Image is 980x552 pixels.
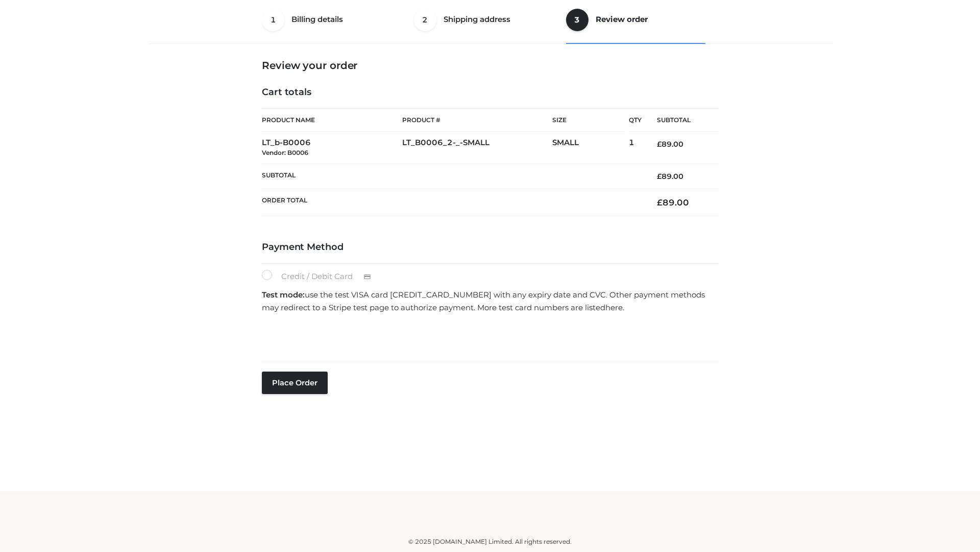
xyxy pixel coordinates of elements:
th: Subtotal [642,109,718,132]
td: LT_B0006_2-_-SMALL [402,132,552,164]
span: £ [657,172,661,181]
bdi: 89.00 [657,140,683,149]
th: Size [552,109,624,132]
button: Place order [262,372,328,394]
span: £ [657,140,661,149]
label: Credit / Debit Card [262,270,382,283]
th: Order Total [262,189,642,216]
th: Subtotal [262,164,642,189]
th: Qty [629,108,642,132]
strong: Test mode: [262,290,305,300]
bdi: 89.00 [657,172,683,181]
span: £ [657,197,663,208]
p: use the test VISA card [CREDIT_CARD_NUMBER] with any expiry date and CVC. Other payment methods m... [262,288,718,314]
td: LT_b-B0006 [262,132,402,164]
td: SMALL [552,132,629,164]
div: © 2025 [DOMAIN_NAME] Limited. All rights reserved. [152,537,828,547]
td: 1 [629,132,642,164]
small: Vendor: B0006 [262,149,308,156]
h4: Cart totals [262,87,718,98]
iframe: Secure payment input frame [260,317,716,355]
th: Product # [402,108,552,132]
th: Product Name [262,108,402,132]
bdi: 89.00 [657,197,689,208]
h3: Review your order [262,59,718,72]
img: Credit / Debit Card [358,271,377,283]
a: here [605,303,623,312]
h4: Payment Method [262,242,718,253]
